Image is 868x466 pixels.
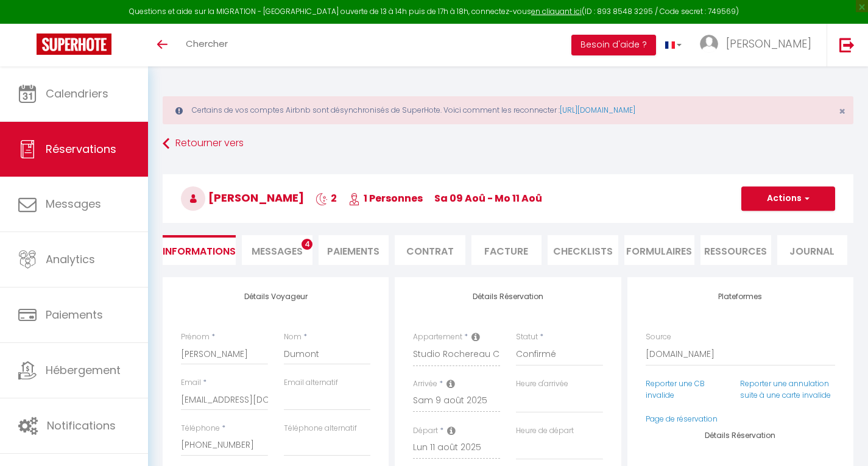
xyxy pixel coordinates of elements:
[252,244,303,258] span: Messages
[571,35,656,55] button: Besoin d'aide ?
[413,425,438,437] label: Départ
[434,191,542,205] span: Sa 09 Aoû - Mo 11 Aoû
[516,425,574,437] label: Heure de départ
[37,34,111,55] img: Super Booking
[46,362,121,378] span: Hébergement
[319,235,389,265] li: Paiements
[646,292,835,301] h4: Plateformes
[691,24,827,66] a: ... [PERSON_NAME]
[413,292,602,301] h4: Détails Réservation
[726,36,811,51] span: [PERSON_NAME]
[302,239,312,250] span: 4
[777,235,848,265] li: Journal
[548,235,618,265] li: CHECKLISTS
[177,24,237,66] a: Chercher
[839,37,855,52] img: logout
[413,331,462,343] label: Appartement
[740,378,831,400] a: Reporter une annulation suite à une carte invalide
[700,35,718,53] img: ...
[516,378,568,390] label: Heure d'arrivée
[348,191,423,205] span: 1 Personnes
[181,423,220,434] label: Téléphone
[46,86,108,101] span: Calendriers
[46,196,101,211] span: Messages
[181,377,201,389] label: Email
[47,418,116,433] span: Notifications
[839,106,845,117] button: Close
[181,190,304,205] span: [PERSON_NAME]
[284,331,302,343] label: Nom
[624,235,695,265] li: FORMULAIRES
[316,191,337,205] span: 2
[181,331,210,343] label: Prénom
[646,378,705,400] a: Reporter une CB invalide
[839,104,845,119] span: ×
[181,292,370,301] h4: Détails Voyageur
[163,235,236,265] li: Informations
[646,414,718,424] a: Page de réservation
[46,252,95,267] span: Analytics
[741,186,835,211] button: Actions
[186,37,228,50] span: Chercher
[646,431,835,440] h4: Détails Réservation
[560,105,635,115] a: [URL][DOMAIN_NAME]
[646,331,671,343] label: Source
[516,331,538,343] label: Statut
[284,423,357,434] label: Téléphone alternatif
[700,235,771,265] li: Ressources
[531,6,582,16] a: en cliquant ici
[163,96,853,124] div: Certains de vos comptes Airbnb sont désynchronisés de SuperHote. Voici comment les reconnecter :
[163,133,853,155] a: Retourner vers
[46,307,103,322] span: Paiements
[413,378,437,390] label: Arrivée
[817,415,868,466] iframe: LiveChat chat widget
[46,141,116,157] span: Réservations
[471,235,542,265] li: Facture
[395,235,465,265] li: Contrat
[284,377,338,389] label: Email alternatif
